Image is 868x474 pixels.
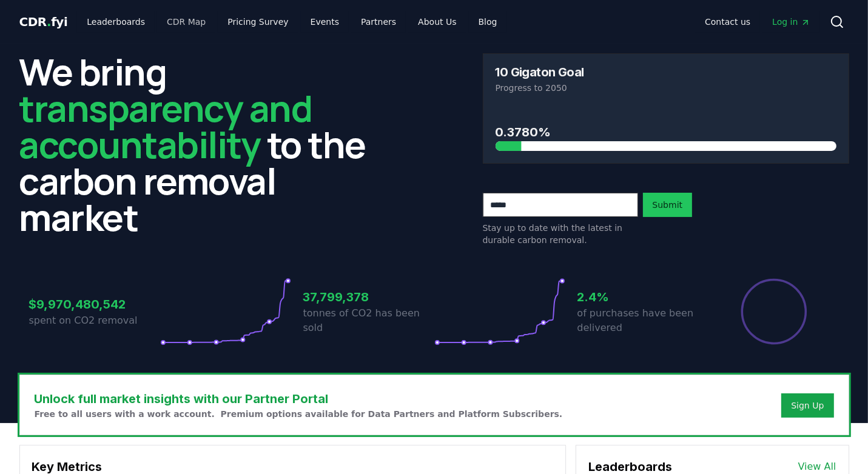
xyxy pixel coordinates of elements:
a: Blog [469,11,507,33]
h3: 37,799,378 [303,288,434,306]
h2: We bring to the carbon removal market [19,53,386,235]
h3: $9,970,480,542 [29,295,160,313]
span: Log in [772,16,810,28]
h3: 10 Gigaton Goal [496,66,584,78]
p: Stay up to date with the latest in durable carbon removal. [483,222,638,246]
button: Sign Up [781,393,833,418]
a: Events [301,11,349,33]
a: Log in [762,11,819,33]
span: . [47,15,51,29]
nav: Main [695,11,819,33]
h3: 2.4% [577,288,708,306]
p: Progress to 2050 [496,82,836,94]
p: tonnes of CO2 has been sold [303,306,434,335]
p: spent on CO2 removal [29,313,160,328]
a: Sign Up [791,399,824,412]
a: Leaderboards [77,11,155,33]
button: Submit [643,193,693,217]
h3: Unlock full market insights with our Partner Portal [35,390,563,408]
a: CDR Map [157,11,215,33]
span: CDR fyi [19,15,68,29]
a: View All [798,459,836,474]
div: Percentage of sales delivered [740,278,808,345]
p: Free to all users with a work account. Premium options available for Data Partners and Platform S... [35,408,563,420]
a: About Us [408,11,466,33]
h3: 0.3780% [496,123,836,141]
span: transparency and accountability [19,83,312,169]
a: Partners [351,11,406,33]
a: CDR.fyi [19,13,68,30]
nav: Main [77,11,506,33]
a: Contact us [695,11,760,33]
a: Pricing Survey [218,11,298,33]
p: of purchases have been delivered [577,306,708,335]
